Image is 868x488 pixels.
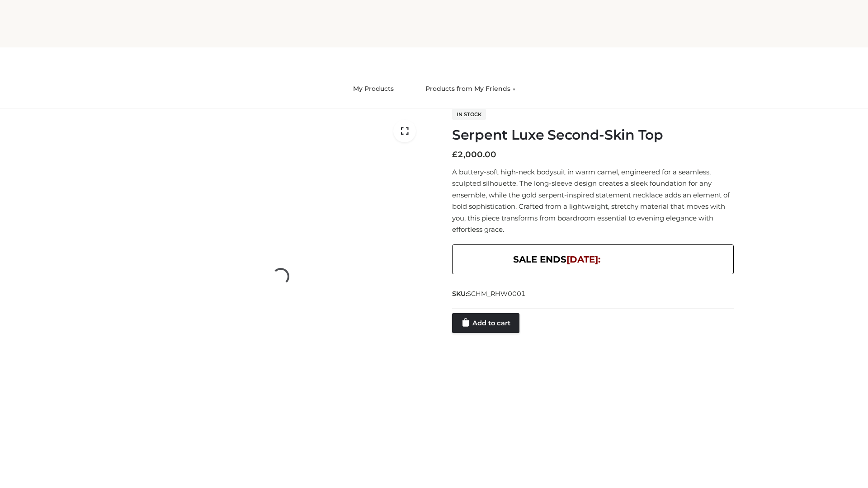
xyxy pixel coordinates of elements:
h1: Serpent Luxe Second-Skin Top [452,127,734,143]
span: £ [452,150,458,160]
bdi: 2,000.00 [452,150,496,160]
span: SKU: [452,288,527,299]
span: [DATE]: [566,254,600,265]
span: SCHM_RHW0001 [467,290,526,298]
span: In stock [452,109,486,120]
p: A buttery-soft high-neck bodysuit in warm camel, engineered for a seamless, sculpted silhouette. ... [452,166,734,235]
a: Products from My Friends [419,79,522,99]
a: My Products [346,79,401,99]
a: Add to cart [452,313,519,333]
div: SALE ENDS [452,244,734,274]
